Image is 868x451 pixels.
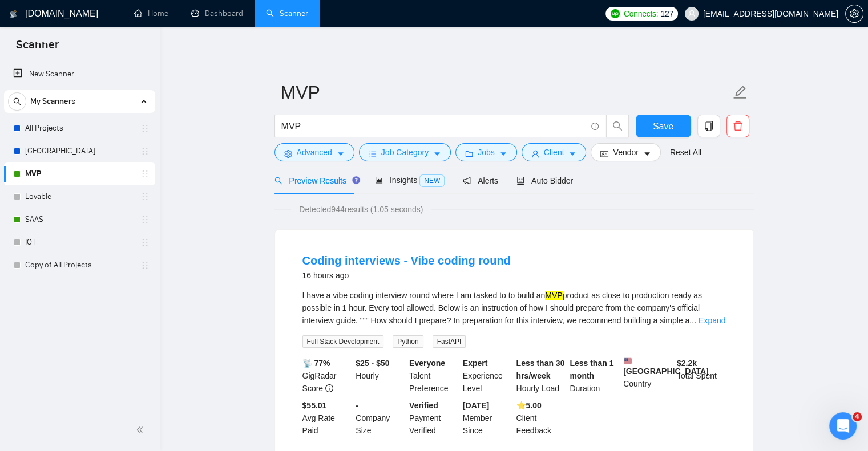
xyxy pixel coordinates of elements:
[726,115,749,137] button: delete
[636,115,691,137] button: Save
[291,203,431,216] span: Detected 944 results (1.05 seconds)
[689,316,696,325] span: ...
[281,78,730,107] input: Scanner name...
[621,357,675,395] div: Country
[419,174,445,187] span: NEW
[302,335,384,348] span: Full Stack Development
[591,123,599,130] span: info-circle
[140,215,150,224] span: holder
[516,177,524,185] span: robot
[25,254,134,277] a: Copy of All Projects
[463,359,488,368] b: Expert
[653,119,673,133] span: Save
[698,121,720,131] span: copy
[407,399,461,437] div: Payment Verified
[461,357,514,395] div: Experience Level
[4,90,155,277] li: My Scanners
[516,359,565,380] b: Less than 30 hrs/week
[531,149,539,158] span: user
[140,261,150,270] span: holder
[134,9,168,18] a: homeHome
[302,254,511,267] a: Coding interviews - Vibe coding round
[356,359,389,368] b: $25 - $50
[853,412,862,421] span: 4
[302,401,327,410] b: $55.01
[10,5,18,23] img: logo
[274,143,354,161] button: settingAdvancedcaret-down
[266,9,308,18] a: searchScanner
[845,5,863,23] button: setting
[433,335,466,348] span: FastAPI
[25,185,134,208] a: Lovable
[613,146,638,159] span: Vendor
[611,9,620,18] img: upwork-logo.png
[353,399,407,437] div: Company Size
[845,9,863,18] a: setting
[829,412,857,440] iframe: Intercom live chat
[381,146,429,159] span: Job Category
[570,359,613,380] b: Less than 1 month
[284,149,292,158] span: setting
[369,149,377,158] span: bars
[300,357,354,395] div: GigRadar Score
[140,124,150,133] span: holder
[407,357,461,395] div: Talent Preference
[281,119,586,133] input: Search Freelance Jobs...
[727,121,749,131] span: delete
[677,359,697,368] b: $ 2.2k
[606,115,629,137] button: search
[8,92,26,111] button: search
[697,115,720,137] button: copy
[514,399,568,437] div: Client Feedback
[545,291,562,300] mark: MVP
[356,401,358,410] b: -
[25,208,134,231] a: SAAS
[375,176,383,184] span: area-chart
[465,149,473,158] span: folder
[13,63,146,86] a: New Scanner
[25,140,134,162] a: [GEOGRAPHIC_DATA]
[140,192,150,201] span: holder
[325,384,333,392] span: info-circle
[516,401,542,410] b: ⭐️ 5.00
[30,90,75,113] span: My Scanners
[393,335,423,348] span: Python
[463,176,498,185] span: Alerts
[4,63,155,86] li: New Scanner
[409,359,445,368] b: Everyone
[191,9,243,18] a: dashboardDashboard
[375,176,445,185] span: Insights
[544,146,564,159] span: Client
[670,146,701,159] a: Reset All
[302,269,511,282] div: 16 hours ago
[522,143,587,161] button: userClientcaret-down
[140,147,150,156] span: holder
[25,162,134,185] a: MVP
[302,289,726,327] div: I have a vibe coding interview round where I am tasked to to build an product as close to product...
[688,10,696,18] span: user
[300,399,354,437] div: Avg Rate Paid
[140,238,150,247] span: holder
[7,36,68,60] span: Scanner
[353,357,407,395] div: Hourly
[9,97,26,105] span: search
[461,399,514,437] div: Member Since
[733,85,748,100] span: edit
[136,424,147,436] span: double-left
[567,357,621,395] div: Duration
[433,149,441,158] span: caret-down
[359,143,451,161] button: barsJob Categorycaret-down
[624,7,658,20] span: Connects:
[140,169,150,178] span: holder
[514,357,568,395] div: Hourly Load
[351,175,361,185] div: Tooltip anchor
[643,149,651,158] span: caret-down
[455,143,517,161] button: folderJobscaret-down
[600,149,608,158] span: idcard
[337,149,345,158] span: caret-down
[568,149,576,158] span: caret-down
[478,146,495,159] span: Jobs
[25,231,134,254] a: IOT
[274,176,357,185] span: Preview Results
